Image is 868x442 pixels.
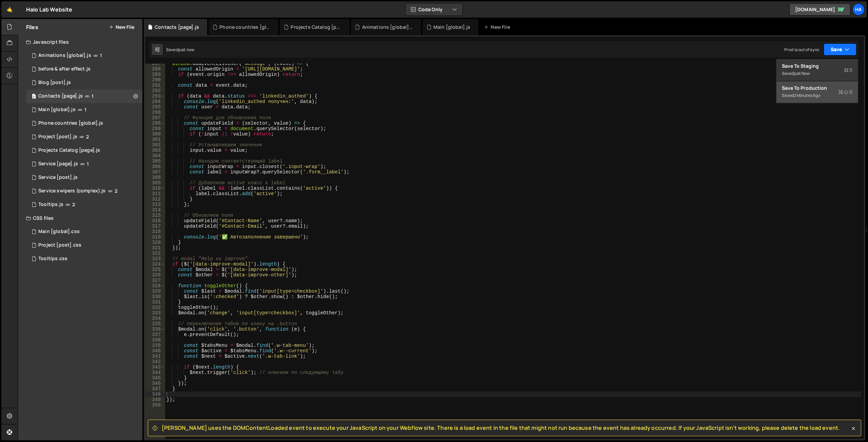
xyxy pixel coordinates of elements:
div: Main [global].js [433,24,471,30]
div: 330 [145,294,165,299]
div: 304 [145,153,165,159]
button: Code Only [406,3,462,16]
div: 320 [145,240,165,245]
span: 1 [84,107,86,112]
div: 313 [145,202,165,207]
span: S [844,67,852,73]
div: 826/10093.js [26,144,142,157]
div: 345 [145,375,165,381]
div: Service [page].js [38,161,78,167]
div: 347 [145,386,165,392]
div: Projects Catalog [page].js [291,24,341,30]
div: Save to Staging [782,63,852,69]
div: Saved [166,47,194,52]
div: Halo Lab Website [26,5,73,14]
div: 348 [145,392,165,397]
div: 826/2754.js [26,49,142,62]
div: 294 [145,99,165,104]
div: 826/18329.js [26,198,142,211]
div: 334 [145,316,165,321]
div: Main [global].css [38,229,80,235]
div: 338 [145,337,165,343]
a: Ha [852,3,865,16]
div: 321 [145,245,165,251]
div: 342 [145,359,165,364]
span: 2 [86,134,89,140]
div: Prod is out of sync [784,47,820,52]
div: 826/24828.js [26,117,142,130]
div: 301 [145,137,165,142]
span: 1 [100,53,102,58]
div: 297 [145,115,165,121]
div: 329 [145,289,165,294]
div: 826/19389.js [26,62,142,76]
button: Save to ProductionS Saved2 minutes ago [776,81,858,103]
div: just now [794,70,810,76]
div: 295 [145,104,165,110]
button: New File [109,24,134,30]
div: 290 [145,77,165,83]
div: 826/3053.css [26,225,142,238]
div: 826/1521.js [26,103,142,117]
div: 310 [145,186,165,191]
span: 1 [87,161,89,167]
div: 331 [145,299,165,305]
div: 2 minutes ago [794,92,820,98]
div: 305 [145,159,165,164]
div: 307 [145,169,165,175]
div: 288 [145,66,165,72]
div: 317 [145,224,165,229]
div: Tooltips.js [38,202,63,208]
div: 826/8793.js [26,184,142,198]
span: 2 [115,188,117,194]
div: 314 [145,207,165,213]
div: 333 [145,310,165,316]
div: 826/8916.js [26,130,142,144]
div: Blog [post].js [38,80,71,86]
div: 309 [145,180,165,186]
div: 346 [145,381,165,386]
div: 350 [145,402,165,408]
div: 826/9226.css [26,238,142,252]
button: Save [824,43,856,56]
div: 826/10500.js [26,157,142,171]
button: Save to StagingS Savedjust now [776,59,858,81]
span: S [839,89,852,96]
div: Projects Catalog [page].js [38,147,100,153]
div: 318 [145,229,165,234]
div: 332 [145,305,165,310]
div: 302 [145,142,165,148]
div: 826/1551.js [26,89,142,103]
div: 289 [145,72,165,77]
div: 291 [145,83,165,88]
div: Animations [global].js [362,24,413,30]
div: 315 [145,213,165,218]
span: 2 [32,94,36,100]
div: 306 [145,164,165,169]
div: 293 [145,93,165,99]
div: 323 [145,256,165,261]
div: 299 [145,126,165,131]
div: 296 [145,110,165,115]
div: Javascript files [18,35,142,49]
div: Service [post].js [38,174,78,181]
div: 341 [145,354,165,359]
div: 292 [145,88,165,93]
div: 312 [145,196,165,202]
div: 344 [145,370,165,375]
div: 343 [145,364,165,370]
div: 826/18335.css [26,252,142,266]
div: Service swipers (complex).js [38,188,105,194]
div: 340 [145,348,165,354]
div: 328 [145,283,165,289]
span: 2 [72,202,75,207]
div: 335 [145,321,165,327]
div: before & after effect.js [38,66,91,72]
div: 325 [145,267,165,272]
div: New File [484,24,512,30]
span: [PERSON_NAME] uses the DOMContentLoaded event to execute your JavaScript on your Webflow site. Th... [162,424,840,432]
div: 287 [145,61,165,66]
div: Project [post].js [38,134,77,140]
div: Main [global].js [38,107,76,113]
